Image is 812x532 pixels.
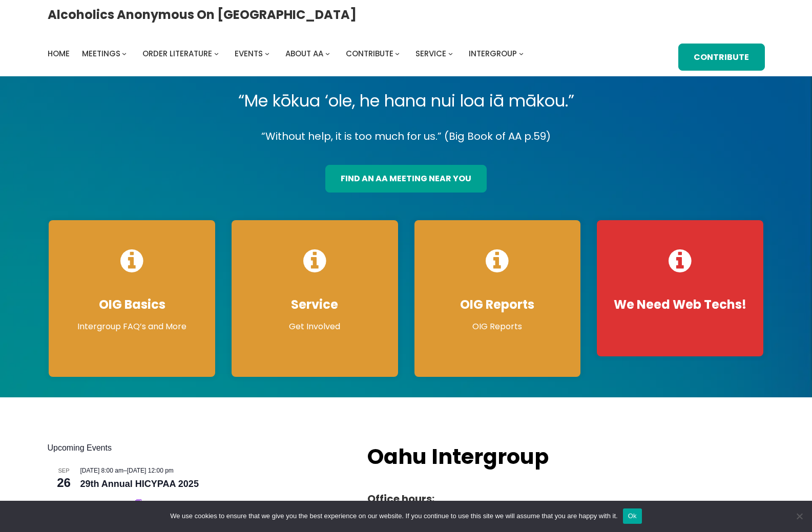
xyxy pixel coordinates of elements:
p: “Me kōkua ‘ole, he hana nui loa iā mākou.” [40,87,772,115]
span: Meetings [82,48,120,59]
h2: Upcoming Events [48,442,347,454]
span: Sep [48,499,80,508]
span: No [794,511,804,521]
a: Event series: North Shore Birthday Celebration Meeting [134,500,141,507]
a: Meetings [82,47,120,61]
a: Home [48,47,70,61]
a: 29th Annual HICYPAA 2025 [80,479,199,490]
strong: Office hours: [367,492,434,506]
a: Contribute [678,44,765,71]
time: – [80,500,133,507]
button: Service submenu [448,51,453,56]
a: About AA [285,47,323,61]
a: Alcoholics Anonymous on [GEOGRAPHIC_DATA] [48,4,357,26]
h4: OIG Reports [425,297,571,312]
span: Order Literature [142,48,212,59]
h2: Oahu Intergroup [367,442,614,472]
span: [DATE] 12:00 pm [127,467,174,474]
span: 26 [48,474,80,492]
h4: Service [242,297,388,312]
p: Get Involved [242,321,388,333]
a: Events [235,47,263,61]
span: [DATE] 8:00 am [80,467,123,474]
h4: OIG Basics [59,297,205,312]
span: Home [48,48,70,59]
p: Intergroup FAQ’s and More [59,321,205,333]
span: Service [415,48,446,59]
span: About AA [285,48,323,59]
nav: Intergroup [48,47,527,61]
a: Contribute [346,47,393,61]
button: Events submenu [265,51,269,56]
a: Service [415,47,446,61]
button: Intergroup submenu [519,51,524,56]
p: “Without help, it is too much for us.” (Big Book of AA p.59) [40,127,772,145]
span: We use cookies to ensure that we give you the best experience on our website. If you continue to ... [170,511,617,521]
button: About AA submenu [325,51,330,56]
button: Meetings submenu [122,51,127,56]
button: Contribute submenu [395,51,400,56]
span: Events [235,48,263,59]
a: Intergroup [469,47,517,61]
span: Contribute [346,48,393,59]
button: Order Literature submenu [214,51,219,56]
span: 12:00 pm [80,500,106,507]
span: 1:00 pm [109,500,131,507]
span: Intergroup [469,48,517,59]
a: find an aa meeting near you [325,165,487,193]
time: – [80,467,174,474]
button: Ok [623,508,642,524]
h4: We Need Web Techs! [607,297,753,312]
span: Sep [48,466,80,475]
p: OIG Reports [425,321,571,333]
